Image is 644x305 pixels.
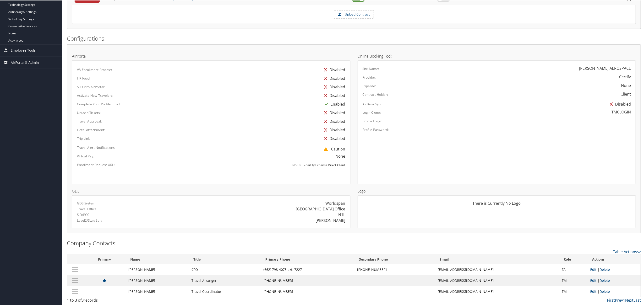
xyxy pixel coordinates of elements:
[323,99,345,108] div: Enabled
[621,82,631,88] div: None
[77,67,112,72] label: V3 Enrollment Process:
[363,200,631,209] div: There is Currently No Logo
[435,286,559,297] td: [EMAIL_ADDRESS][DOMAIN_NAME]
[77,153,94,158] label: Virtual Pay:
[77,127,105,132] label: Hotel Attachment:
[77,200,96,205] label: GDS System:
[77,212,90,217] label: SID/PCC:
[77,101,121,106] label: Complete Your Profile Email:
[619,74,631,79] div: Certify
[355,264,435,275] td: [PHONE_NUMBER]
[363,83,376,88] label: Expense:
[611,109,631,114] div: TMCLOGIN
[590,278,596,282] a: Edit
[326,200,345,206] div: Worldspan
[77,218,102,222] label: Level2/Star/Bar:
[322,74,345,82] div: Disabled
[590,289,596,293] a: Edit
[322,91,345,99] div: Disabled
[261,286,355,297] td: [PHONE_NUMBER]
[72,189,350,193] h4: GDS:
[358,189,636,193] h4: Logo:
[126,286,189,297] td: [PERSON_NAME]
[600,278,610,282] a: Delete
[363,92,388,96] label: Contract Holder:
[588,286,641,297] td: |
[363,66,379,71] label: Site Name:
[363,110,381,114] label: Login Clone:
[261,254,355,264] th: Primary Phone
[615,297,623,302] a: Prev
[435,254,559,264] th: Email
[189,264,261,275] td: CFO
[296,206,345,211] div: [GEOGRAPHIC_DATA] Office
[77,75,91,80] label: HR Feed:
[77,145,115,150] label: Travel Alert Notifications:
[322,117,345,125] div: Disabled
[11,56,39,68] span: AirPortal® Admin
[67,239,641,247] h2: Company Contacts:
[77,84,105,89] label: SSO into AirPortal:
[77,118,102,123] label: Travel Approval:
[338,211,345,217] div: N1L
[607,297,615,302] a: First
[363,118,382,123] label: Profile Login:
[261,264,355,275] td: (662) 798-4075 ext. 7227
[623,297,625,302] a: 1
[322,134,345,142] div: Disabled
[363,127,389,132] label: Profile Password:
[559,264,588,275] td: FA
[355,254,435,264] th: Secondary Phone
[607,99,631,108] div: Disabled
[336,153,345,159] div: None
[67,34,641,42] h2: Configurations:
[72,54,350,58] h4: AirPortal:
[590,267,596,271] a: Edit
[363,75,377,79] label: Provider:
[613,249,641,254] a: Table Actions
[334,10,374,18] label: Upload Contract
[83,254,126,264] th: Primary
[189,275,261,286] td: Travel Arranger
[621,91,631,96] div: Client
[559,275,588,286] td: TM
[633,297,641,302] a: Last
[358,54,636,58] h4: Online Booking Tool:
[11,44,36,56] span: Employee Tools
[126,275,189,286] td: [PERSON_NAME]
[126,264,189,275] td: [PERSON_NAME]
[322,146,345,151] span: Caution
[579,65,631,71] div: [PERSON_NAME] AEROSPACE
[77,93,113,97] label: Activate New Travelers:
[293,162,345,167] small: No URL - Certify Expense Direct Client
[261,275,355,286] td: [PHONE_NUMBER]
[559,286,588,297] td: TM
[559,254,588,264] th: Role
[126,254,189,264] th: Name
[77,136,91,140] label: Trip Link:
[77,162,115,167] label: Enrollment Request URL:
[189,254,261,264] th: Title
[316,217,345,223] div: [PERSON_NAME]
[322,82,345,91] div: Disabled
[435,275,559,286] td: [EMAIL_ADDRESS][DOMAIN_NAME]
[588,264,641,275] td: |
[189,286,261,297] td: Travel Coordinator
[600,289,610,293] a: Delete
[588,275,641,286] td: |
[322,65,345,74] div: Disabled
[435,264,559,275] td: [EMAIL_ADDRESS][DOMAIN_NAME]
[625,297,633,302] a: Next
[588,254,641,264] th: Actions
[322,125,345,134] div: Disabled
[322,108,345,117] div: Disabled
[77,206,98,211] label: Travel Office:
[363,101,383,106] label: AirBank Sync:
[600,267,610,271] a: Delete
[82,297,84,302] span: 3
[67,297,205,305] div: 1 to 3 of records
[77,110,101,115] label: Unused Tickets:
